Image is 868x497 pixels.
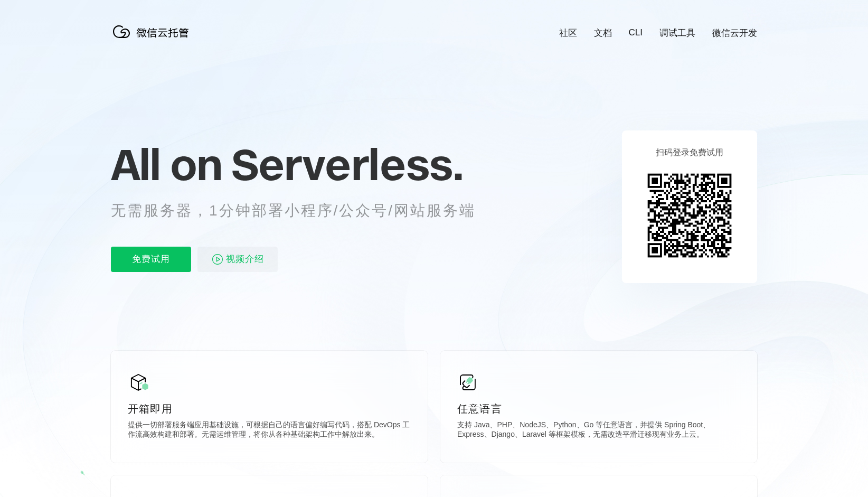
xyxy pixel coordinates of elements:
p: 无需服务器，1分钟部署小程序/公众号/网站服务端 [111,200,495,221]
p: 提供一切部署服务端应用基础设施，可根据自己的语言偏好编写代码，搭配 DevOps 工作流高效构建和部署。无需运维管理，将你从各种基础架构工作中解放出来。 [128,420,411,442]
a: 微信云托管 [111,35,195,44]
span: 视频介绍 [226,247,264,272]
span: All on [111,138,221,191]
a: 调试工具 [659,27,695,39]
a: 微信云开发 [712,27,757,39]
img: video_play.svg [211,253,224,266]
p: 开箱即用 [128,401,411,416]
p: 任意语言 [457,401,740,416]
img: 微信云托管 [111,21,195,42]
p: 免费试用 [111,247,191,272]
p: 扫码登录免费试用 [656,147,723,158]
p: 支持 Java、PHP、NodeJS、Python、Go 等任意语言，并提供 Spring Boot、Express、Django、Laravel 等框架模板，无需改造平滑迁移现有业务上云。 [457,420,740,442]
a: 社区 [559,27,577,39]
a: 文档 [594,27,612,39]
span: Serverless. [231,138,463,191]
a: CLI [629,27,643,38]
